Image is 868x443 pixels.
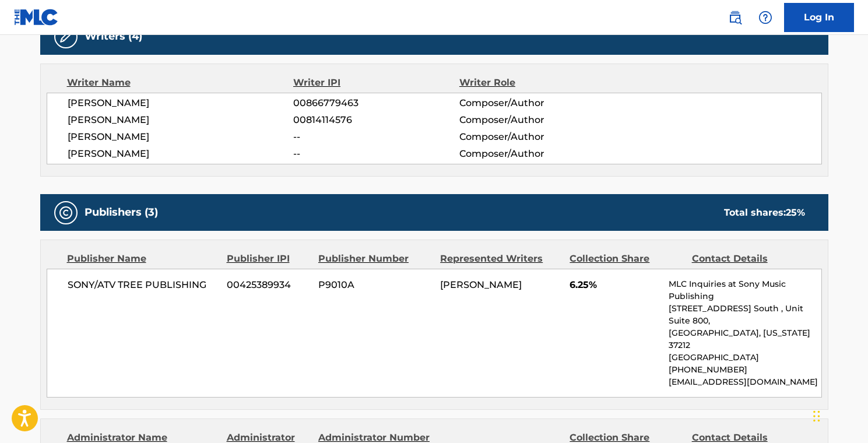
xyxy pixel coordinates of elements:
[59,206,73,220] img: Publishers
[692,252,805,266] div: Contact Details
[669,364,821,376] p: [PHONE_NUMBER]
[669,303,821,327] p: [STREET_ADDRESS] South , Unit Suite 800,
[784,3,854,32] a: Log In
[85,30,142,43] h5: Writers (4)
[59,30,73,44] img: Writers
[293,76,459,90] div: Writer IPI
[813,399,820,434] div: Drag
[14,9,59,26] img: MLC Logo
[318,278,431,292] span: P9010A
[459,76,610,90] div: Writer Role
[68,147,294,161] span: [PERSON_NAME]
[68,278,219,292] span: SONY/ATV TREE PUBLISHING
[758,10,772,24] img: help
[669,278,821,303] p: MLC Inquiries at Sony Music Publishing
[459,113,610,127] span: Composer/Author
[440,279,522,290] span: [PERSON_NAME]
[810,387,868,443] iframe: Chat Widget
[440,252,561,266] div: Represented Writers
[459,96,610,110] span: Composer/Author
[724,206,805,220] div: Total shares:
[723,6,747,29] a: Public Search
[68,113,294,127] span: [PERSON_NAME]
[67,76,294,90] div: Writer Name
[293,130,459,144] span: --
[318,252,431,266] div: Publisher Number
[459,130,610,144] span: Composer/Author
[669,327,821,351] p: [GEOGRAPHIC_DATA], [US_STATE] 37212
[227,278,310,292] span: 00425389934
[669,351,821,364] p: [GEOGRAPHIC_DATA]
[570,278,660,292] span: 6.25%
[669,376,821,388] p: [EMAIL_ADDRESS][DOMAIN_NAME]
[85,206,158,219] h5: Publishers (3)
[459,147,610,161] span: Composer/Author
[570,252,683,266] div: Collection Share
[293,113,459,127] span: 00814114576
[293,147,459,161] span: --
[728,10,742,24] img: search
[754,6,777,29] div: Help
[67,252,218,266] div: Publisher Name
[68,96,294,110] span: [PERSON_NAME]
[786,207,805,218] span: 25 %
[68,130,294,144] span: [PERSON_NAME]
[227,252,310,266] div: Publisher IPI
[293,96,459,110] span: 00866779463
